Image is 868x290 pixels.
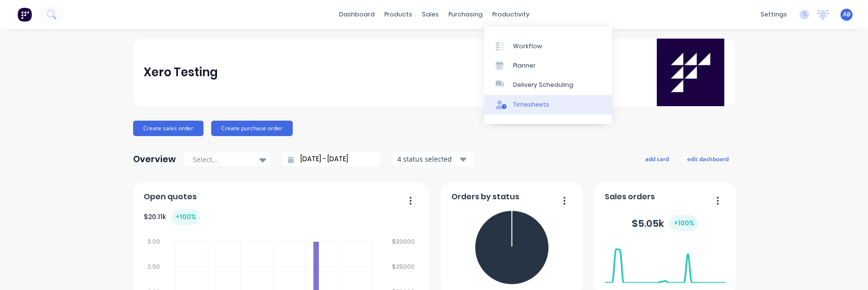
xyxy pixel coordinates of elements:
div: $ 20.11k [144,209,200,225]
div: + 100 % [172,209,200,225]
div: purchasing [444,7,488,22]
button: add card [639,152,675,165]
button: edit dashboard [681,152,735,165]
a: Timesheets [484,95,612,114]
div: + 100 % [670,215,698,231]
div: 4 status selected [397,154,458,164]
div: products [380,7,417,22]
tspan: $30000 [392,237,415,246]
button: Create sales order [133,121,203,136]
div: Workflow [513,42,542,51]
div: productivity [488,7,534,22]
a: Planner [484,56,612,75]
span: Sales orders [605,191,655,203]
div: Xero Testing [144,63,218,82]
div: sales [417,7,444,22]
tspan: $25000 [392,262,415,271]
img: Factory [17,7,32,22]
button: Create purchase order [211,121,293,136]
a: dashboard [334,7,380,22]
div: Overview [133,150,176,169]
img: Xero Testing [657,39,724,106]
a: Delivery Scheduling [484,75,612,95]
span: AB [843,10,851,19]
tspan: 3.00 [147,237,160,246]
span: Open quotes [144,191,197,203]
div: settings [756,7,792,22]
button: 4 status selected [392,152,474,166]
div: $ 5.05k [632,215,698,231]
tspan: 2.50 [147,262,160,271]
a: Workflow [484,36,612,55]
span: Orders by status [451,191,519,203]
div: Delivery Scheduling [513,81,573,89]
div: Timesheets [513,100,549,109]
div: Planner [513,61,536,70]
